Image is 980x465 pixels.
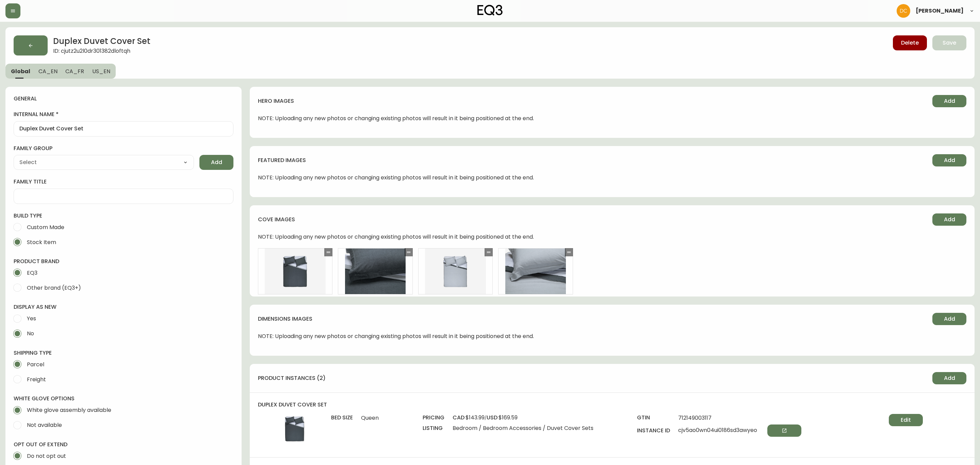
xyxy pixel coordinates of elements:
h4: duplex duvet cover set [258,401,966,408]
span: Queen [361,415,379,421]
span: Other brand (EQ3+) [27,284,81,291]
img: logo [477,5,503,16]
span: No [27,330,34,337]
span: CA_FR [65,68,84,75]
span: cad [453,414,464,421]
span: Add [944,97,955,105]
span: NOTE: Uploading any new photos or changing existing photos will result in it being positioned at ... [258,115,534,122]
h4: shipping type [14,349,233,357]
h4: product instances (2) [258,374,927,382]
span: Add [944,315,955,323]
span: / [453,414,593,421]
span: Bedroom / Bedroom Accessories / Duvet Cover Sets [453,425,593,431]
button: Edit [889,414,923,426]
span: EQ3 [27,269,37,276]
h4: featured images [258,157,927,164]
button: Add [932,154,966,166]
span: usd [487,414,497,421]
span: [PERSON_NAME] [916,8,964,14]
h4: bed size [331,414,353,421]
span: cjv5ao0wn04ui0186sd3awyeo [678,424,801,437]
span: Stock Item [27,239,56,246]
span: Yes [27,315,36,322]
span: Add [944,374,955,382]
span: Do not opt out [27,452,66,460]
span: Edit [901,416,911,424]
h4: opt out of extend [14,441,233,448]
span: White glove assembly available [27,406,111,414]
img: 4b886822-d016-4af4-8cde-f26ae8e33f9e.jpg [280,414,309,444]
span: Parcel [27,361,44,368]
h4: listing [423,424,444,432]
span: NOTE: Uploading any new photos or changing existing photos will result in it being positioned at ... [258,234,534,240]
h4: instance id [637,427,670,434]
button: Add [199,155,233,170]
img: 7eb451d6983258353faa3212700b340b [897,4,910,18]
button: Add [932,372,966,384]
h4: display as new [14,303,233,311]
h4: product brand [14,258,233,265]
h4: build type [14,212,233,220]
h4: general [14,95,228,102]
span: Add [944,216,955,223]
h4: gtin [637,414,670,421]
label: family title [14,178,233,186]
button: Add [932,213,966,226]
h4: dimensions images [258,315,927,323]
span: US_EN [92,68,110,75]
span: Add [944,157,955,164]
span: Add [211,159,222,166]
button: Delete [893,35,927,50]
span: CA_EN [38,68,58,75]
label: family group [14,145,194,152]
h4: hero images [258,97,927,105]
span: Global [11,68,30,75]
span: NOTE: Uploading any new photos or changing existing photos will result in it being positioned at ... [258,333,534,339]
button: Add [932,95,966,107]
span: NOTE: Uploading any new photos or changing existing photos will result in it being positioned at ... [258,175,534,181]
span: Custom Made [27,224,64,231]
h4: cove images [258,216,927,223]
span: $143.99 [465,414,485,421]
span: Freight [27,376,46,383]
span: ID: cjutz2u2l0dr301382dloftqh [53,48,150,55]
h4: white glove options [14,395,233,402]
button: Add [932,313,966,325]
span: Delete [901,39,919,47]
label: internal name [14,111,233,118]
span: Not available [27,421,62,429]
span: $169.59 [499,414,518,421]
h4: pricing [423,414,444,421]
span: 712149003117 [678,415,801,421]
h2: Duplex Duvet Cover Set [53,35,150,48]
